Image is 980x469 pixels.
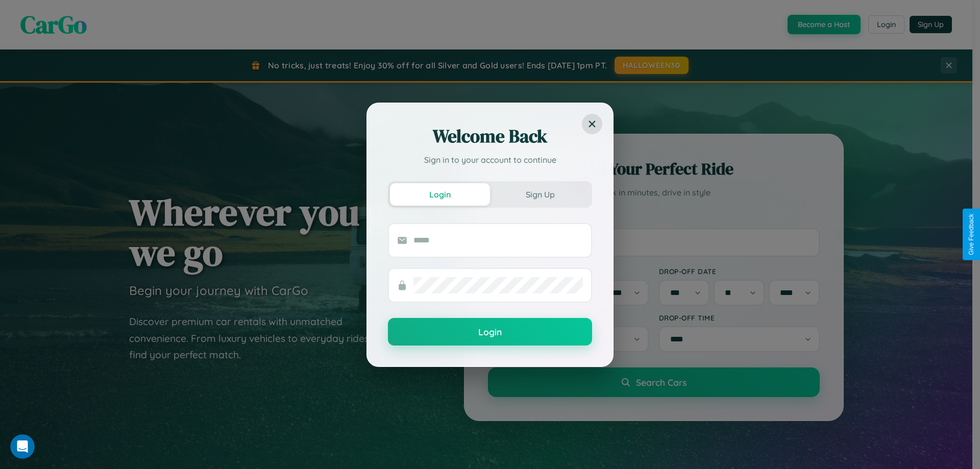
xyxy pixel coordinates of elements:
[388,154,592,166] p: Sign in to your account to continue
[390,183,490,206] button: Login
[388,318,592,345] button: Login
[968,214,975,255] div: Give Feedback
[490,183,590,206] button: Sign Up
[10,434,35,459] iframe: Intercom live chat
[388,124,592,149] h2: Welcome Back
